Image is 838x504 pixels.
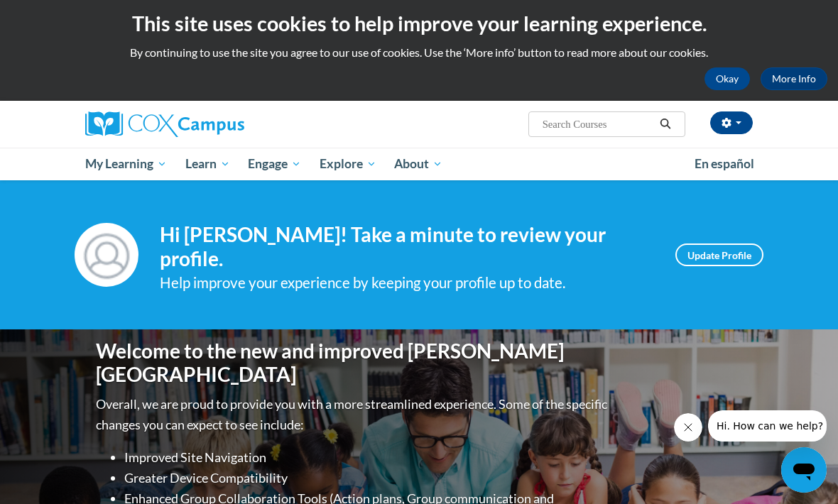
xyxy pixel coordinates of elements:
[85,111,293,137] a: Cox Campus
[11,9,827,38] h2: This site uses cookies to help improve your learning experience.
[76,148,176,180] a: My Learning
[160,223,654,270] h4: Hi [PERSON_NAME]! Take a minute to review your profile.
[674,413,702,442] iframe: Close message
[185,155,230,172] span: Learn
[239,148,310,180] a: Engage
[85,155,167,172] span: My Learning
[708,410,827,442] iframe: Message from company
[310,148,386,180] a: Explore
[11,45,827,60] p: By continuing to use the site you agree to our use of cookies. Use the ‘More info’ button to read...
[685,149,763,179] a: En español
[655,116,676,133] button: Search
[248,155,301,172] span: Engage
[675,243,763,266] a: Update Profile
[710,111,753,134] button: Account Settings
[160,271,654,295] div: Help improve your experience by keeping your profile up to date.
[176,148,239,180] a: Learn
[704,67,750,90] button: Okay
[85,111,244,137] img: Cox Campus
[394,155,442,172] span: About
[695,156,754,171] span: En español
[124,447,611,468] li: Improved Site Navigation
[320,155,376,172] span: Explore
[781,447,827,493] iframe: Button to launch messaging window
[75,223,138,287] img: Profile Image
[75,148,763,180] div: Main menu
[96,394,611,435] p: Overall, we are proud to provide you with a more streamlined experience. Some of the specific cha...
[541,116,655,133] input: Search Courses
[386,148,452,180] a: About
[761,67,827,90] a: More Info
[124,468,611,488] li: Greater Device Compatibility
[96,339,611,387] h1: Welcome to the new and improved [PERSON_NAME][GEOGRAPHIC_DATA]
